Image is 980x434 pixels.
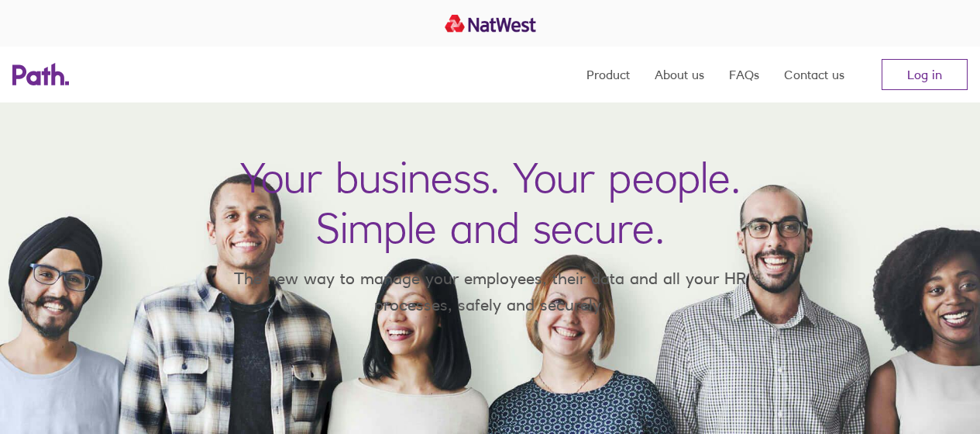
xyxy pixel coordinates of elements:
[240,152,741,253] h1: Your business. Your people. Simple and secure.
[211,266,769,318] p: The new way to manage your employees, their data and all your HR processes, safely and securely.
[729,47,759,102] a: FAQs
[586,47,630,102] a: Product
[655,47,704,102] a: About us
[784,47,844,102] a: Contact us
[882,59,968,90] a: Log in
